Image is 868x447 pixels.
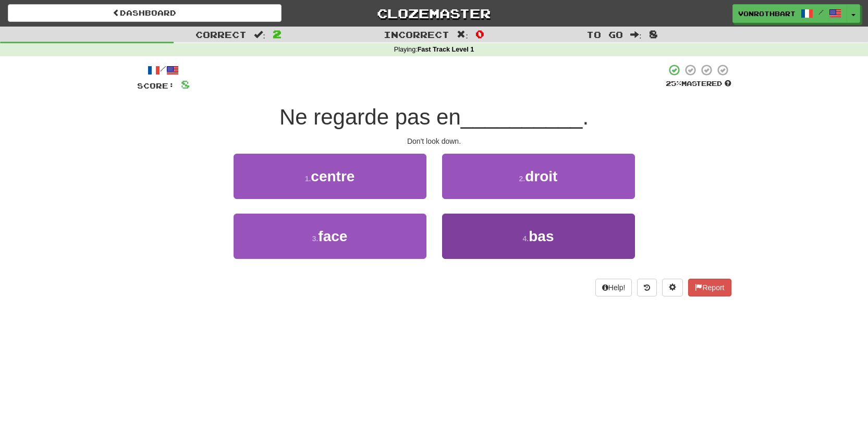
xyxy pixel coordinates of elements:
[418,46,474,53] strong: Fast Track Level 1
[8,4,282,22] a: Dashboard
[384,29,449,40] span: Incorrect
[732,4,847,23] a: VonRothbart /
[630,30,642,39] span: :
[818,8,824,16] span: /
[311,168,354,184] span: centre
[457,30,468,39] span: :
[137,64,190,77] div: /
[297,4,571,22] a: Clozemaster
[234,214,426,259] button: 3.face
[738,9,796,18] span: VonRothbart
[529,228,554,244] span: bas
[254,30,265,39] span: :
[475,28,484,40] span: 0
[234,154,426,199] button: 1.centre
[525,168,557,184] span: droit
[666,79,681,88] span: 25 %
[586,29,623,40] span: To go
[279,105,461,129] span: Ne regarde pas en
[137,81,175,90] span: Score:
[595,279,632,296] button: Help!
[318,228,347,244] span: face
[305,175,311,183] small: 1 .
[666,79,731,89] div: Mastered
[688,279,731,296] button: Report
[523,234,529,243] small: 4 .
[273,28,282,40] span: 2
[637,279,657,296] button: Round history (alt+y)
[181,78,190,91] span: 8
[442,154,635,199] button: 2.droit
[195,29,247,40] span: Correct
[461,105,583,129] span: __________
[649,28,658,40] span: 8
[312,234,319,243] small: 3 .
[519,175,525,183] small: 2 .
[442,214,635,259] button: 4.bas
[582,105,589,129] span: .
[137,136,731,146] div: Don't look down.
